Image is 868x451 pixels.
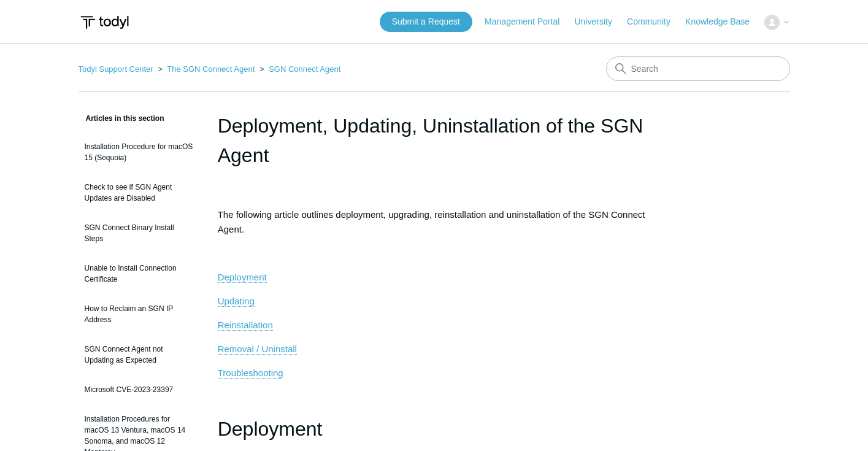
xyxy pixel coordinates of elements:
[218,368,283,378] span: Troubleshooting
[218,418,323,440] span: Deployment
[218,344,297,355] a: Removal / Uninstall
[79,114,164,123] span: Articles in this section
[485,15,572,28] a: Management Portal
[218,296,255,307] a: Updating
[574,15,624,28] a: University
[79,64,156,74] li: Todyl Support Center
[218,320,273,330] span: Reinstallation
[167,64,255,74] a: The SGN Connect Agent
[218,296,255,306] span: Updating
[79,337,199,372] a: SGN Connect Agent not Updating as Expected
[79,135,199,169] a: Installation Procedure for macOS 15 (Sequoia)
[79,11,131,34] img: Todyl Support Center Help Center home page
[218,320,273,331] a: Reinstallation
[218,344,297,354] span: Removal / Uninstall
[79,297,199,331] a: How to Reclaim an SGN IP Address
[155,64,257,74] li: The SGN Connect Agent
[218,209,645,234] span: The following article outlines deployment, upgrading, reinstallation and uninstallation of the SG...
[269,64,340,74] a: SGN Connect Agent
[606,56,790,81] input: Search
[79,256,199,291] a: Unable to Install Connection Certificate
[79,175,199,210] a: Check to see if SGN Agent Updates are Disabled
[218,272,267,282] span: Deployment
[257,64,340,74] li: SGN Connect Agent
[218,272,267,283] a: Deployment
[685,15,762,28] a: Knowledge Base
[218,368,283,379] a: Troubleshooting
[218,111,651,170] h1: Deployment, Updating, Uninstallation of the SGN Agent
[627,15,683,28] a: Community
[79,216,199,250] a: SGN Connect Binary Install Steps
[380,12,472,32] a: Submit a Request
[79,378,199,401] a: Microsoft CVE-2023-23397
[79,64,153,74] a: Todyl Support Center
